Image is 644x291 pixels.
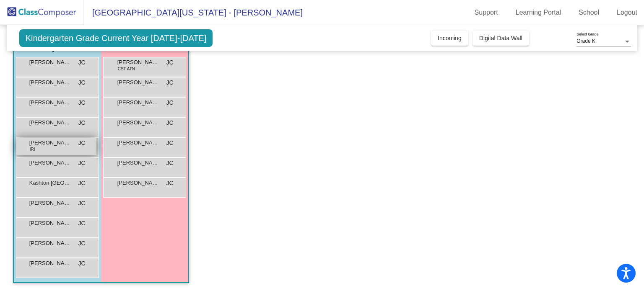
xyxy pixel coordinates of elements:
[78,78,86,87] span: JC
[30,146,35,152] span: IRI
[19,29,213,47] span: Kindergarten Grade Current Year [DATE]-[DATE]
[117,118,159,127] span: [PERSON_NAME]
[78,98,86,107] span: JC
[117,139,159,147] span: [PERSON_NAME]
[166,78,174,87] span: JC
[473,31,529,46] button: Digital Data Wall
[29,118,71,127] span: [PERSON_NAME]
[29,139,71,147] span: [PERSON_NAME]
[78,159,86,167] span: JC
[166,58,174,67] span: JC
[78,199,86,208] span: JC
[166,159,174,167] span: JC
[29,98,71,107] span: [PERSON_NAME]
[572,6,606,19] a: School
[78,58,86,67] span: JC
[29,179,71,187] span: Kashton [GEOGRAPHIC_DATA]
[29,58,71,67] span: [PERSON_NAME]
[84,6,303,19] span: [GEOGRAPHIC_DATA][US_STATE] - [PERSON_NAME]
[468,6,505,19] a: Support
[166,179,174,188] span: JC
[29,199,71,207] span: [PERSON_NAME]
[438,35,462,41] span: Incoming
[29,159,71,167] span: [PERSON_NAME]
[166,98,174,107] span: JC
[78,139,86,147] span: JC
[78,259,86,268] span: JC
[431,31,468,46] button: Incoming
[117,179,159,187] span: [PERSON_NAME]
[118,66,135,72] span: CST ATN
[29,219,71,227] span: [PERSON_NAME]
[78,118,86,127] span: JC
[29,259,71,268] span: [PERSON_NAME] [PERSON_NAME]
[29,239,71,247] span: [PERSON_NAME]
[117,58,159,67] span: [PERSON_NAME]
[509,6,568,19] a: Learning Portal
[117,78,159,87] span: [PERSON_NAME]
[610,6,644,19] a: Logout
[117,98,159,107] span: [PERSON_NAME]
[29,78,71,87] span: [PERSON_NAME]
[479,35,522,41] span: Digital Data Wall
[166,118,174,127] span: JC
[117,159,159,167] span: [PERSON_NAME]
[576,38,595,44] span: Grade K
[78,219,86,228] span: JC
[78,239,86,248] span: JC
[166,139,174,147] span: JC
[78,179,86,188] span: JC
